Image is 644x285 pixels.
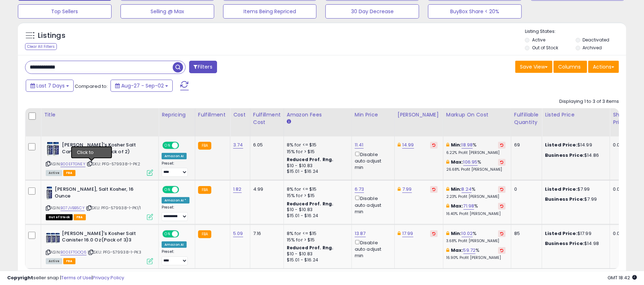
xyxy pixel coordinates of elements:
div: Min Price [355,111,392,119]
div: % [446,142,506,155]
a: 11.41 [355,141,364,149]
b: [PERSON_NAME]'s Kosher Salt Canister 16.0 OZ (Pack of 2) [62,142,149,157]
b: [PERSON_NAME], Salt Kosher, 16 Ounce [55,186,142,201]
label: Archived [583,45,602,51]
a: Privacy Policy [93,274,124,281]
img: 41DwHM7PYmL._SL40_.jpg [46,186,53,200]
div: Amazon AI * [162,197,190,204]
a: 59.72 [463,247,476,254]
p: 26.68% Profit [PERSON_NAME] [446,167,506,172]
b: Min: [451,141,462,148]
div: Amazon AI [162,153,187,159]
a: 10.02 [462,230,473,237]
a: 14.99 [402,141,414,149]
a: 6.73 [355,186,364,193]
div: Disable auto adjust min [355,150,389,171]
b: Reduced Prof. Rng. [287,245,334,251]
span: OFF [178,187,190,193]
div: 15% for > $15 [287,237,346,243]
div: Preset: [162,161,190,177]
small: Amazon Fees. [287,119,291,125]
div: 8% for <= $15 [287,186,346,192]
a: B00EFTGOQ6 [60,249,87,255]
small: FBA [198,230,211,238]
div: $14.98 [545,240,604,247]
p: 6.22% Profit [PERSON_NAME] [446,150,506,155]
span: ON [163,187,172,193]
span: All listings currently available for purchase on Amazon [46,258,62,264]
div: Cost [233,111,247,119]
div: 4.99 [253,186,278,192]
span: Aug-27 - Sep-02 [121,82,164,89]
div: % [446,186,506,199]
button: Last 7 Days [26,80,74,92]
a: 8.24 [462,186,472,193]
a: 71.98 [463,202,475,210]
button: Aug-27 - Sep-02 [110,80,173,92]
div: ASIN: [46,186,153,219]
b: Min: [451,230,462,237]
div: $14.99 [545,142,604,148]
label: Deactivated [583,37,610,43]
div: Repricing [162,111,192,119]
div: 0.00 [613,186,625,192]
div: Amazon AI [162,241,187,248]
div: $17.99 [545,230,604,237]
b: Reduced Prof. Rng. [287,156,334,162]
div: Amazon Fees [287,111,349,119]
span: Last 7 Days [36,82,65,89]
div: % [446,230,506,244]
span: ON [163,231,172,237]
div: 6.05 [253,142,278,148]
button: Items Being Repriced [223,4,317,19]
span: Columns [558,63,581,70]
div: 69 [514,142,536,148]
div: $10 - $10.83 [287,163,346,169]
span: OFF [178,231,190,237]
strong: Copyright [7,274,33,281]
div: [PERSON_NAME] [398,111,440,119]
p: 16.40% Profit [PERSON_NAME] [446,211,506,216]
a: 18.98 [462,141,473,149]
button: Selling @ Max [121,4,214,19]
span: Compared to: [75,83,108,90]
div: ASIN: [46,230,153,264]
div: Preset: [162,249,190,265]
span: All listings currently available for purchase on Amazon [46,170,62,176]
h5: Listings [38,31,65,41]
div: 85 [514,230,536,237]
div: Fulfillable Quantity [514,111,539,126]
span: ON [163,142,172,149]
div: Fulfillment [198,111,227,119]
div: 7.16 [253,230,278,237]
span: | SKU: PFG-579938-1-PK2 [87,161,140,167]
button: Columns [554,61,587,73]
div: % [446,159,506,172]
a: 5.09 [233,230,243,237]
div: Markup on Cost [446,111,508,119]
b: Max: [451,247,463,254]
div: 0 [514,186,536,192]
small: FBA [198,142,211,150]
div: Disable auto adjust min [355,239,389,259]
span: All listings that are currently out of stock and unavailable for purchase on Amazon [46,214,73,220]
div: $10 - $10.83 [287,207,346,213]
div: Disable auto adjust min [355,194,389,215]
b: Listed Price: [545,230,577,237]
a: 3.74 [233,141,243,149]
b: Max: [451,202,463,209]
span: FBA [63,170,75,176]
div: $14.86 [545,152,604,159]
b: Business Price: [545,196,584,202]
a: B00EFTGNEY [60,161,85,167]
p: 3.68% Profit [PERSON_NAME] [446,239,506,244]
a: 7.99 [402,186,412,193]
span: FBA [74,214,86,220]
button: Save View [515,61,552,73]
div: seller snap | | [7,275,124,281]
div: Displaying 1 to 3 of 3 items [559,98,619,105]
b: Business Price: [545,240,584,247]
button: Actions [588,61,619,73]
div: Clear All Filters [25,43,57,50]
span: FBA [63,258,75,264]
